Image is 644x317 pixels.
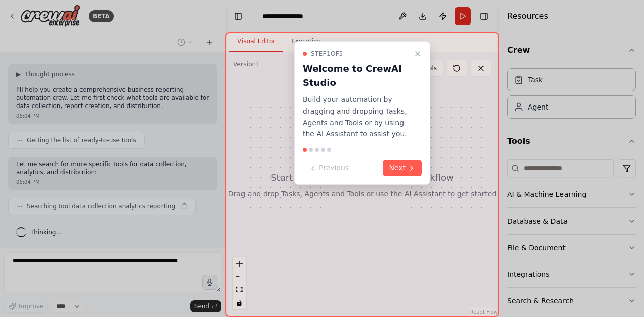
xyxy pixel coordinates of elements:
p: Build your automation by dragging and dropping Tasks, Agents and Tools or by using the AI Assista... [303,94,410,140]
button: Close walkthrough [412,48,424,60]
span: Step 1 of 5 [311,50,343,58]
button: Previous [303,160,355,176]
h3: Welcome to CrewAI Studio [303,62,410,90]
button: Next [383,160,422,176]
button: Hide left sidebar [231,9,246,23]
